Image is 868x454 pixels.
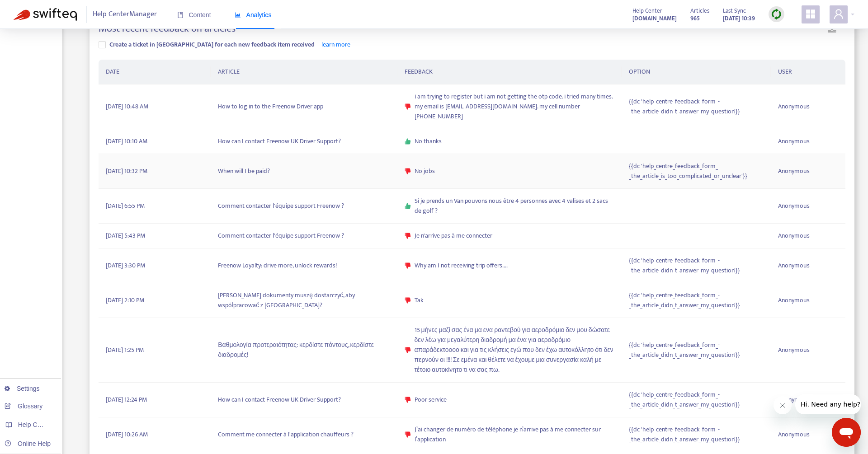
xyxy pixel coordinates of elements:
[18,421,55,428] span: Help Centers
[93,6,157,23] span: Help Center Manager
[235,12,241,18] span: area-chart
[211,60,397,84] th: ARTICLE
[211,84,397,129] td: How to log in to the Freenow Driver app
[321,39,350,50] a: learn more
[5,385,40,392] a: Settings
[415,325,614,375] span: 15 μήνες μαζί σας ένα μα ενα ραντεβού για αεροδρόμιο δεν μου δώσατε δεν λέω για μεγαλύτερη διαδρο...
[415,231,492,241] span: Je n'arrive pas à me connecter
[415,425,614,445] span: J’ai changer de numéro de téléphone je n’arrive pas à me connecter sur l’application
[405,168,411,174] span: dislike
[14,8,77,21] img: Swifteq
[415,295,424,305] span: Tak
[211,189,397,224] td: Comment contacter l'équipe support Freenow ?
[415,166,435,176] span: No jobs
[778,231,810,241] span: Anonymous
[833,9,844,19] span: user
[235,11,272,19] span: Analytics
[106,136,147,146] span: [DATE] 10:10 AM
[211,383,397,417] td: How can I contact Freenow UK Driver Support?
[106,295,144,305] span: [DATE] 2:10 PM
[211,417,397,452] td: Comment me connecter à l'application chauffeurs ?
[211,248,397,283] td: Freenow Loyalty: drive more, unlock rewards!
[415,395,447,405] span: Poor service
[723,6,746,16] span: Last Sync
[622,60,771,84] th: OPTION
[778,430,810,440] span: Anonymous
[405,431,411,438] span: dislike
[211,154,397,189] td: When will I be paid?
[771,60,845,84] th: USER
[832,418,861,447] iframe: Button to launch messaging window
[632,13,677,23] a: [DOMAIN_NAME]
[106,102,148,112] span: [DATE] 10:48 AM
[211,283,397,318] td: [PERSON_NAME] dokumenty muszę dostarczyć, aby współpracować z [GEOGRAPHIC_DATA]?
[778,136,810,146] span: Anonymous
[5,440,51,447] a: Online Help
[632,14,677,23] strong: [DOMAIN_NAME]
[629,256,764,276] span: {{dc 'help_centre_feedback_form_-_the_article_didn_t_answer_my_question'}}
[106,395,147,405] span: [DATE] 12:24 PM
[405,138,411,145] span: like
[805,9,816,19] span: appstore
[415,136,442,146] span: No thanks
[778,261,810,271] span: Anonymous
[629,290,764,310] span: {{dc 'help_centre_feedback_form_-_the_article_didn_t_answer_my_question'}}
[405,233,411,239] span: dislike
[405,203,411,209] span: like
[778,295,810,305] span: Anonymous
[211,318,397,383] td: Βαθμολογία προτεραιότητας: κερδίστε πόντους, κερδίστε διαδρομές!
[629,425,764,445] span: {{dc 'help_centre_feedback_form_-_the_article_didn_t_answer_my_question'}}
[771,9,782,20] img: sync.dc5367851b00ba804db3.png
[690,6,709,16] span: Articles
[405,262,411,269] span: dislike
[106,345,144,355] span: [DATE] 1:25 PM
[690,14,700,23] strong: 965
[106,430,148,440] span: [DATE] 10:26 AM
[405,103,411,110] span: dislike
[795,394,861,414] iframe: Message from company
[415,196,614,216] span: Si je prends un Van pouvons nous être 4 personnes avec 4 valises et 2 sacs de golf ?
[177,12,184,18] span: book
[397,60,621,84] th: FEEDBACK
[629,161,764,181] span: {{dc 'help_centre_feedback_form_-_the_article_is_too_complicated_or_unclear'}}
[778,102,810,112] span: Anonymous
[629,97,764,117] span: {{dc 'help_centre_feedback_form_-_the_article_didn_t_answer_my_question'}}
[106,261,145,271] span: [DATE] 3:30 PM
[99,23,236,35] h4: Most recent feedback on articles
[405,297,411,304] span: dislike
[415,261,508,271] span: Why am I not receiving trip offers....
[106,231,145,241] span: [DATE] 5:43 PM
[405,397,411,403] span: dislike
[99,60,211,84] th: DATE
[723,14,755,23] strong: [DATE] 10:39
[778,201,810,211] span: Anonymous
[211,129,397,154] td: How can I contact Freenow UK Driver Support?
[778,166,810,176] span: Anonymous
[632,6,662,16] span: Help Center
[211,224,397,248] td: Comment contacter l'équipe support Freenow ?
[106,201,145,211] span: [DATE] 6:55 PM
[774,396,792,414] iframe: Close message
[106,166,147,176] span: [DATE] 10:32 PM
[405,347,411,353] span: dislike
[778,345,810,355] span: Anonymous
[177,11,211,19] span: Content
[629,390,764,410] span: {{dc 'help_centre_feedback_form_-_the_article_didn_t_answer_my_question'}}
[109,39,315,50] span: Create a ticket in [GEOGRAPHIC_DATA] for each new feedback item received
[5,403,42,410] a: Glossary
[629,340,764,360] span: {{dc 'help_centre_feedback_form_-_the_article_didn_t_answer_my_question'}}
[415,92,614,122] span: i am trying to register but i am not getting the otp code. i tried many times. my email is [EMAIL...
